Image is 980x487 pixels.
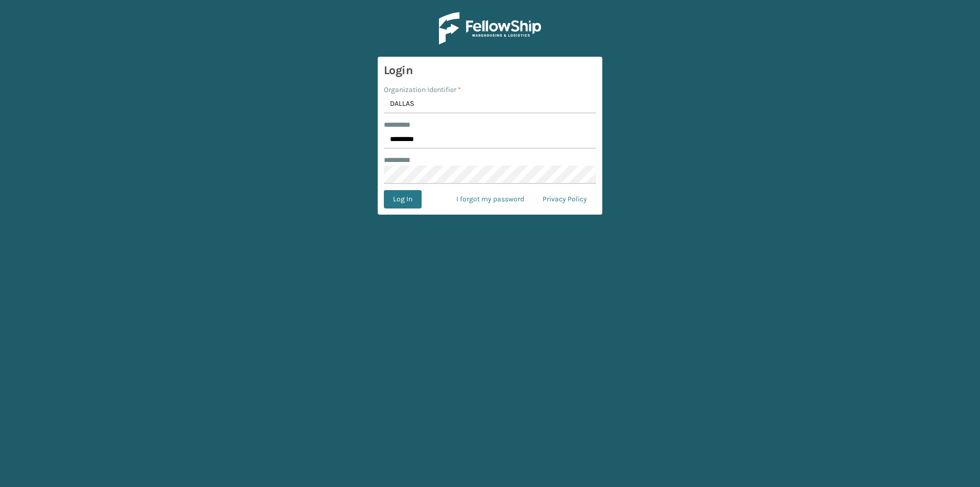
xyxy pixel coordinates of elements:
[384,190,422,208] button: Log In
[439,12,541,44] img: Logo
[384,63,596,78] h3: Login
[533,190,596,208] a: Privacy Policy
[384,84,461,95] label: Organization Identifier
[447,190,533,208] a: I forgot my password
